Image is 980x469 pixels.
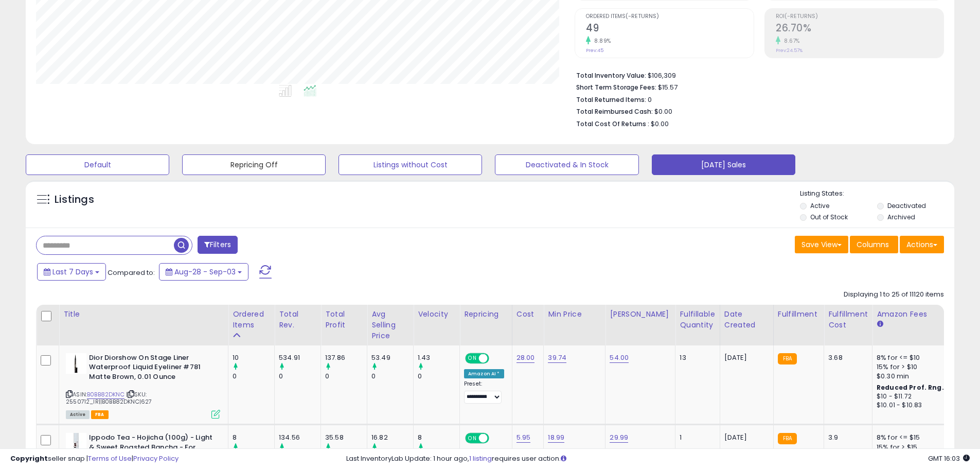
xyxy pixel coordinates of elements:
[778,353,797,364] small: FBA
[877,309,966,320] div: Amazon Fees
[576,68,936,81] li: $106,309
[548,309,601,320] div: Min Price
[516,353,535,363] a: 28.00
[654,107,672,116] span: $0.00
[371,433,413,442] div: 16.82
[887,201,926,210] label: Deactivated
[576,83,656,92] b: Short Term Storage Fees:
[877,372,962,381] div: $0.30 min
[338,154,482,175] button: Listings without Cost
[776,47,803,54] small: Prev: 24.57%
[844,290,944,300] div: Displaying 1 to 25 of 11120 items
[610,432,628,443] a: 29.99
[576,95,646,104] b: Total Returned Items:
[488,434,504,443] span: OFF
[548,353,566,363] a: 39.74
[651,119,669,129] span: $0.00
[279,372,320,381] div: 0
[418,309,455,320] div: Velocity
[233,433,274,442] div: 8
[586,47,603,54] small: Prev: 45
[724,309,769,331] div: Date Created
[626,13,659,19] b: (-Returns)
[548,432,564,443] a: 18.99
[52,267,93,277] span: Last 7 Days
[418,353,459,362] div: 1.43
[591,37,611,45] small: 8.89%
[928,454,970,463] span: 2025-09-11 16:03 GMT
[810,213,848,221] label: Out of Stock
[488,354,504,362] span: OFF
[66,410,90,419] span: All listings currently available for purchase on Amazon
[371,372,413,381] div: 0
[887,213,915,221] label: Archived
[800,189,954,199] p: Listing States:
[658,82,678,92] span: $15.57
[680,353,711,362] div: 13
[576,71,646,80] b: Total Inventory Value:
[724,353,765,362] div: [DATE]
[466,354,479,362] span: ON
[89,353,214,385] b: Dior Diorshow On Stage Liner Waterproof Liquid Eyeliner #781 Matte Brown, 0.01 Ounce
[55,193,94,207] h5: Listings
[233,309,270,331] div: Ordered Items
[63,309,224,320] div: Title
[652,154,795,175] button: [DATE] Sales
[810,201,829,210] label: Active
[877,401,962,410] div: $10.01 - $10.83
[371,309,409,341] div: Avg Selling Price
[174,267,236,277] span: Aug-28 - Sep-03
[466,434,479,443] span: ON
[877,353,962,362] div: 8% for <= $10
[495,154,638,175] button: Deactivated & In Stock
[464,380,504,404] div: Preset:
[516,432,531,443] a: 5.95
[648,95,652,105] span: 0
[828,433,864,442] div: 3.9
[516,309,540,320] div: Cost
[87,390,124,399] a: B0BB82DKNC
[877,320,883,329] small: Amazon Fees.
[233,353,274,362] div: 10
[586,13,754,19] span: Ordered Items
[900,236,944,253] button: Actions
[26,154,169,175] button: Default
[325,309,363,331] div: Total Profit
[418,372,459,381] div: 0
[279,309,316,331] div: Total Rev.
[778,309,819,320] div: Fulfillment
[182,154,326,175] button: Repricing Off
[325,353,367,362] div: 137.86
[279,433,320,442] div: 134.56
[610,309,671,320] div: [PERSON_NAME]
[37,263,106,281] button: Last 7 Days
[776,22,943,36] h2: 26.70%
[576,107,653,116] b: Total Reimbursed Cash:
[795,236,848,253] button: Save View
[877,433,962,442] div: 8% for <= $15
[877,392,962,401] div: $10 - $11.72
[464,309,508,320] div: Repricing
[610,353,629,363] a: 54.00
[66,353,220,418] div: ASIN:
[776,13,943,19] span: ROI
[133,454,179,463] a: Privacy Policy
[850,236,898,253] button: Columns
[66,433,86,454] img: 21oljdPyIOL._SL40_.jpg
[877,362,962,372] div: 15% for > $10
[418,433,459,442] div: 8
[780,37,800,45] small: 8.67%
[159,263,248,281] button: Aug-28 - Sep-03
[198,236,238,254] button: Filters
[325,433,367,442] div: 35.58
[10,454,48,463] strong: Copyright
[91,410,109,419] span: FBA
[877,383,944,392] b: Reduced Prof. Rng.
[108,268,155,277] span: Compared to:
[778,433,797,444] small: FBA
[464,369,504,378] div: Amazon AI *
[576,119,649,128] b: Total Cost Of Returns :
[586,22,754,36] h2: 49
[828,353,864,362] div: 3.68
[66,390,152,406] span: | SKU: 2550712_IR||B0BB82DKNC|627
